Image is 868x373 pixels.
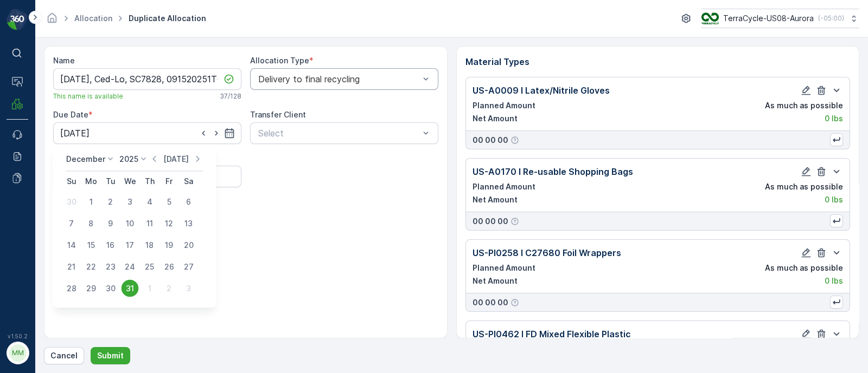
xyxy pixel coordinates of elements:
[473,100,535,111] p: Planned Amount
[102,215,119,232] div: 9
[82,258,100,276] div: 22
[122,258,139,276] div: 24
[163,154,189,165] p: [DATE]
[44,347,84,364] button: Cancel
[141,237,158,254] div: 18
[63,193,80,211] div: 30
[825,276,843,286] p: 0 lbs
[122,237,139,254] div: 17
[180,193,197,211] div: 6
[473,246,621,259] p: US-PI0258 I C27680 Foil Wrappers
[180,237,197,254] div: 20
[126,13,208,24] span: Duplicate Allocation
[63,237,80,254] div: 14
[7,342,28,364] button: MM
[63,280,80,297] div: 28
[765,181,843,192] p: As much as possible
[82,215,100,232] div: 8
[250,56,309,65] label: Allocation Type
[101,172,120,191] th: Tuesday
[9,344,27,362] div: MM
[825,113,843,124] p: 0 lbs
[161,258,178,276] div: 26
[161,193,178,211] div: 5
[180,215,197,232] div: 13
[258,127,419,140] p: Select
[122,193,139,211] div: 3
[473,276,518,286] p: Net Amount
[102,280,119,297] div: 30
[701,9,859,28] button: TerraCycle-US08-Aurora(-05:00)
[473,135,508,146] p: 00 00 00
[473,216,508,227] p: 00 00 00
[63,215,80,232] div: 7
[7,333,28,339] span: v 1.50.2
[180,280,197,297] div: 3
[161,280,178,297] div: 2
[723,13,814,24] p: TerraCycle-US08-Aurora
[74,14,112,23] a: Allocation
[102,258,119,276] div: 23
[473,263,535,273] p: Planned Amount
[180,258,197,276] div: 27
[510,298,519,307] div: Help Tooltip Icon
[141,258,158,276] div: 25
[50,350,78,361] p: Cancel
[53,110,88,119] label: Due Date
[46,16,58,25] a: Homepage
[120,172,140,191] th: Wednesday
[140,172,159,191] th: Thursday
[81,172,101,191] th: Monday
[141,193,158,211] div: 4
[82,193,100,211] div: 1
[82,237,100,254] div: 15
[63,258,80,276] div: 21
[510,217,519,226] div: Help Tooltip Icon
[53,122,241,144] input: dd/mm/yyyy
[66,154,105,165] p: December
[473,328,631,341] p: US-PI0462 I FD Mixed Flexible Plastic
[473,181,535,192] p: Planned Amount
[122,280,139,297] div: 31
[102,193,119,211] div: 2
[473,165,633,178] p: US-A0170 I Re-usable Shopping Bags
[473,84,610,97] p: US-A0009 I Latex/Nitrile Gloves
[818,14,844,23] p: ( -05:00 )
[141,280,158,297] div: 1
[473,297,508,308] p: 00 00 00
[179,172,199,191] th: Saturday
[62,172,81,191] th: Sunday
[82,280,100,297] div: 29
[765,263,843,273] p: As much as possible
[141,215,158,232] div: 11
[122,215,139,232] div: 10
[825,194,843,205] p: 0 lbs
[465,55,851,68] p: Material Types
[53,92,123,101] span: This name is available
[510,136,519,145] div: Help Tooltip Icon
[765,100,843,111] p: As much as possible
[473,194,518,205] p: Net Amount
[119,154,138,165] p: 2025
[473,113,518,124] p: Net Amount
[97,350,124,361] p: Submit
[220,92,241,101] p: 37 / 128
[53,56,75,65] label: Name
[159,172,179,191] th: Friday
[161,237,178,254] div: 19
[250,110,306,119] label: Transfer Client
[102,237,119,254] div: 16
[701,12,719,24] img: image_ci7OI47.png
[161,215,178,232] div: 12
[91,347,130,364] button: Submit
[7,9,28,30] img: logo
